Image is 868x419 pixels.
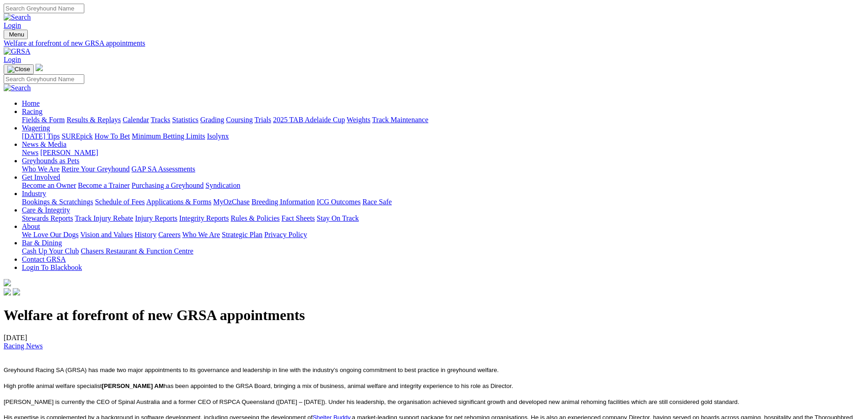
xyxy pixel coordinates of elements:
[264,231,307,238] a: Privacy Policy
[22,157,79,165] a: Greyhounds as Pets
[372,116,428,124] a: Track Maintenance
[4,383,513,389] span: High profile animal welfare specialist has been appointed to the GRSA Board, bringing a mix of bu...
[4,279,11,286] img: logo-grsa-white.png
[231,214,280,222] a: Rules & Policies
[22,124,50,132] a: Wagering
[22,247,864,255] div: Bar & Dining
[4,288,11,295] img: facebook.svg
[200,116,224,124] a: Grading
[7,66,30,73] img: Close
[226,116,253,124] a: Coursing
[22,239,62,247] a: Bar & Dining
[123,116,149,124] a: Calendar
[95,198,144,206] a: Schedule of Fees
[317,214,359,222] a: Stay On Track
[22,231,78,238] a: We Love Our Dogs
[135,214,177,222] a: Injury Reports
[317,198,360,206] a: ICG Outcomes
[4,4,84,13] input: Search
[151,116,170,124] a: Tracks
[22,99,40,107] a: Home
[22,222,40,230] a: About
[80,231,133,238] a: Vision and Values
[205,181,240,189] a: Syndication
[22,181,864,190] div: Get Involved
[4,64,34,74] button: Toggle navigation
[273,116,345,124] a: 2025 TAB Adelaide Cup
[67,116,121,124] a: Results & Replays
[22,206,70,214] a: Care & Integrity
[9,31,24,38] span: Menu
[4,56,21,63] a: Login
[134,231,156,238] a: History
[213,198,250,206] a: MyOzChase
[4,74,84,84] input: Search
[22,264,82,271] a: Login To Blackbook
[22,214,864,222] div: Care & Integrity
[4,30,28,39] button: Toggle navigation
[22,181,76,189] a: Become an Owner
[172,116,199,124] a: Statistics
[347,116,370,124] a: Weights
[4,39,864,47] a: Welfare at forefront of new GRSA appointments
[62,165,130,173] a: Retire Your Greyhound
[132,165,195,173] a: GAP SA Assessments
[81,247,193,255] a: Chasers Restaurant & Function Centre
[182,231,220,238] a: Who We Are
[179,214,229,222] a: Integrity Reports
[22,140,67,148] a: News & Media
[62,132,92,140] a: SUREpick
[4,307,864,324] h1: Welfare at forefront of new GRSA appointments
[22,132,864,140] div: Wagering
[4,342,43,350] a: Racing News
[254,116,271,124] a: Trials
[95,132,130,140] a: How To Bet
[222,231,262,238] a: Strategic Plan
[13,288,20,295] img: twitter.svg
[22,198,864,206] div: Industry
[102,383,164,389] b: [PERSON_NAME] AM
[362,198,391,206] a: Race Safe
[22,165,60,173] a: Who We Are
[22,149,38,156] a: News
[132,132,205,140] a: Minimum Betting Limits
[22,231,864,239] div: About
[22,116,65,124] a: Fields & Form
[22,108,42,115] a: Racing
[22,149,864,157] div: News & Media
[22,116,864,124] div: Racing
[22,247,79,255] a: Cash Up Your Club
[132,181,204,189] a: Purchasing a Greyhound
[78,181,130,189] a: Become a Trainer
[146,198,211,206] a: Applications & Forms
[40,149,98,156] a: [PERSON_NAME]
[22,173,60,181] a: Get Involved
[22,132,60,140] a: [DATE] Tips
[22,190,46,197] a: Industry
[207,132,229,140] a: Isolynx
[4,47,31,56] img: GRSA
[158,231,180,238] a: Careers
[4,84,31,92] img: Search
[75,214,133,222] a: Track Injury Rebate
[22,165,864,173] div: Greyhounds as Pets
[22,255,66,263] a: Contact GRSA
[22,214,73,222] a: Stewards Reports
[22,198,93,206] a: Bookings & Scratchings
[4,367,499,373] span: Greyhound Racing SA (GRSA) has made two major appointments to its governance and leadership in li...
[252,198,315,206] a: Breeding Information
[4,334,43,350] span: [DATE]
[4,13,31,21] img: Search
[282,214,315,222] a: Fact Sheets
[4,21,21,29] a: Login
[4,398,739,405] span: [PERSON_NAME] is currently the CEO of Spinal Australia and a former CEO of RSPCA Queensland ([DAT...
[36,64,43,71] img: logo-grsa-white.png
